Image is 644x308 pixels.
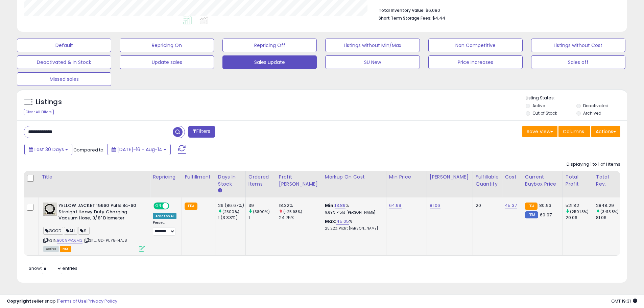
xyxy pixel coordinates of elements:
[57,238,82,243] a: B009PAQLM2
[432,15,445,21] span: $4.44
[379,15,431,21] b: Short Term Storage Fees:
[42,173,147,181] div: Title
[566,173,590,188] div: Total Profit
[279,215,322,221] div: 24.75%
[78,227,90,235] span: S
[428,55,523,69] button: Price increases
[248,173,273,188] div: Ordered Items
[17,55,111,69] button: Deactivated & In Stock
[185,173,212,181] div: Fulfillment
[84,238,127,243] span: | SKU: 8D-PUY5-HAJ8
[525,211,538,218] small: FBM
[539,202,551,209] span: 80.93
[325,210,381,215] p: 9.69% Profit [PERSON_NAME]
[476,203,497,209] div: 20
[218,203,245,209] div: 26 (86.67%)
[325,218,381,231] div: %
[73,147,104,153] span: Compared to:
[154,203,163,209] span: ON
[7,298,117,305] div: seller snap | |
[430,173,470,181] div: [PERSON_NAME]
[188,126,215,138] button: Filters
[583,103,609,109] label: Deactivated
[34,146,64,153] span: Last 30 Days
[505,202,517,209] a: 45.37
[168,203,179,209] span: OFF
[379,7,425,13] b: Total Inventory Value:
[248,215,276,221] div: 1
[253,209,270,214] small: (3800%)
[335,202,345,209] a: 13.89
[325,218,337,224] b: Max:
[531,39,625,52] button: Listings without Cost
[153,220,176,236] div: Preset:
[36,97,62,107] h5: Listings
[325,203,381,215] div: %
[185,203,197,210] small: FBA
[283,209,302,214] small: (-25.98%)
[389,202,402,209] a: 64.99
[222,55,317,69] button: Sales update
[525,203,538,210] small: FBA
[120,39,214,52] button: Repricing On
[120,55,214,69] button: Update sales
[222,209,239,214] small: (2500%)
[153,173,179,181] div: Repricing
[558,126,590,137] button: Columns
[476,173,499,188] div: Fulfillable Quantity
[325,55,420,69] button: SU New
[540,212,552,218] span: 60.97
[218,173,243,188] div: Days In Stock
[600,209,619,214] small: (3413.8%)
[322,171,386,197] th: The percentage added to the cost of goods (COGS) that forms the calculator for Min & Max prices.
[522,126,557,137] button: Save View
[222,39,317,52] button: Repricing Off
[58,203,141,223] b: YELLOW JACKET 15660 Pulls Bc-60 Straight Heavy Duty Charging Vacuum Hose, 3/8" Diameter
[29,265,77,271] span: Show: entries
[566,215,593,221] div: 20.06
[218,215,245,221] div: 1 (3.33%)
[567,161,620,168] div: Displaying 1 to 1 of 1 items
[532,110,557,116] label: Out of Stock
[428,39,523,52] button: Non Competitive
[583,110,601,116] label: Archived
[526,95,627,101] p: Listing States:
[596,203,623,209] div: 2848.29
[279,203,322,209] div: 18.32%
[566,203,593,209] div: 521.82
[58,298,87,304] a: Terms of Use
[88,298,117,304] a: Privacy Policy
[153,213,176,219] div: Amazon AI
[218,188,222,194] small: Days In Stock.
[430,202,440,209] a: 81.06
[117,146,162,153] span: [DATE]-16 - Aug-14
[17,72,111,86] button: Missed sales
[563,128,584,135] span: Columns
[43,246,59,252] span: All listings currently available for purchase on Amazon
[596,173,621,188] div: Total Rev.
[60,246,71,252] span: FBA
[570,209,589,214] small: (2501.3%)
[64,227,78,235] span: ALL
[591,126,620,137] button: Actions
[43,203,57,216] img: 41wuRk0BM6L._SL40_.jpg
[325,202,335,209] b: Min:
[24,144,72,155] button: Last 30 Days
[325,226,381,231] p: 25.22% Profit [PERSON_NAME]
[505,173,519,181] div: Cost
[107,144,171,155] button: [DATE]-16 - Aug-14
[611,298,637,304] span: 2025-09-14 19:31 GMT
[43,227,63,235] span: GOOD
[7,298,31,304] strong: Copyright
[279,173,319,188] div: Profit [PERSON_NAME]
[379,6,615,14] li: $6,080
[531,55,625,69] button: Sales off
[24,109,54,115] div: Clear All Filters
[325,39,420,52] button: Listings without Min/Max
[532,103,545,109] label: Active
[389,173,424,181] div: Min Price
[596,215,623,221] div: 81.06
[525,173,560,188] div: Current Buybox Price
[43,203,145,251] div: ASIN:
[325,173,383,181] div: Markup on Cost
